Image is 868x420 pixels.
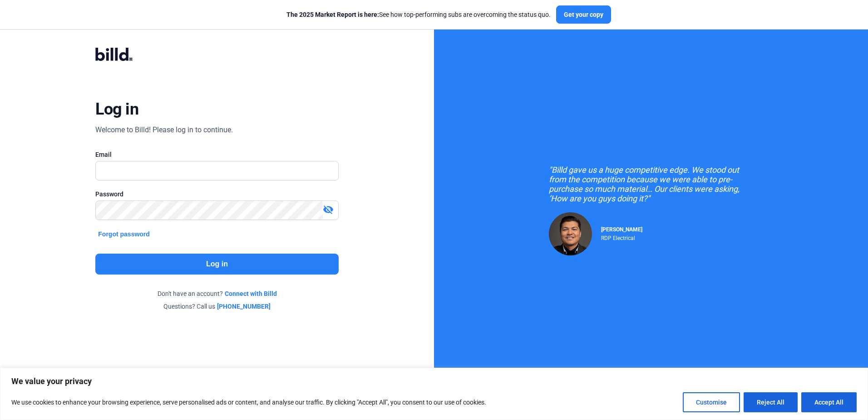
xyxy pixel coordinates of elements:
a: [PHONE_NUMBER] [217,302,271,311]
button: Forgot password [95,229,153,239]
div: RDP Electrical [601,233,642,241]
a: Connect with Billd [225,289,277,298]
mat-icon: visibility_off [323,204,334,215]
div: Don't have an account? [95,289,338,298]
p: We use cookies to enhance your browsing experience, serve personalised ads or content, and analys... [11,397,486,408]
div: Email [95,150,338,159]
button: Accept All [801,392,857,412]
div: Questions? Call us [95,302,338,311]
div: "Billd gave us a huge competitive edge. We stood out from the competition because we were able to... [549,165,753,203]
button: Get your copy [556,5,611,24]
button: Reject All [744,392,798,412]
div: See how top-performing subs are overcoming the status quo. [286,10,551,19]
div: Password [95,190,338,199]
div: Welcome to Billd! Please log in to continue. [95,125,233,135]
p: We value your privacy [11,376,857,387]
img: Raul Pacheco [549,212,592,255]
button: Log in [95,254,338,275]
span: The 2025 Market Report is here: [286,11,379,18]
button: Customise [683,392,740,412]
div: Log in [95,99,138,119]
span: [PERSON_NAME] [601,226,642,233]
